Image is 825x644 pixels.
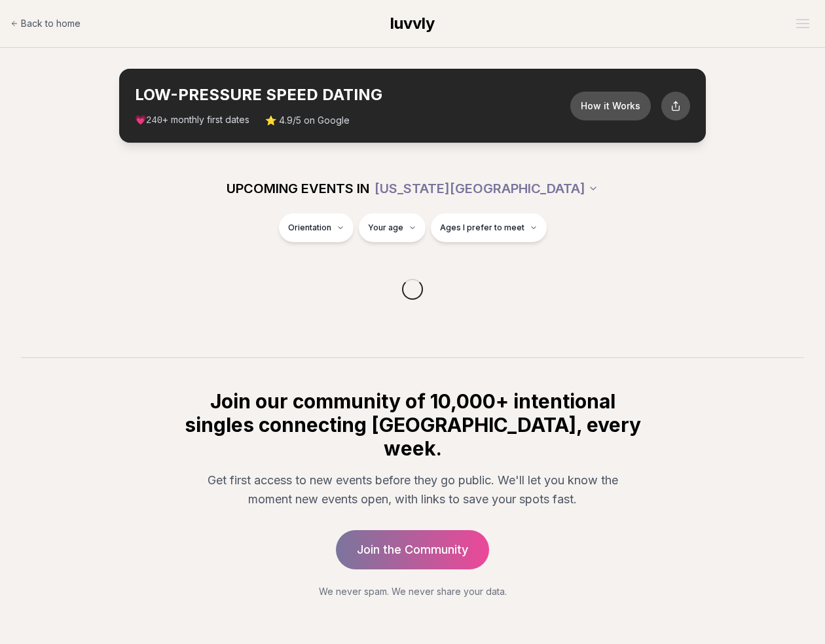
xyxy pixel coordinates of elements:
[21,17,81,30] span: Back to home
[192,471,632,509] p: Get first access to new events before they go public. We'll let you know the moment new events op...
[135,113,249,127] span: 💗 + monthly first dates
[570,92,651,120] button: How it Works
[227,179,369,198] span: UPCOMING EVENTS IN
[288,223,331,233] span: Orientation
[182,585,643,598] p: We never spam. We never share your data.
[265,114,350,127] span: ⭐ 4.9/5 on Google
[336,530,489,569] a: Join the Community
[440,223,524,233] span: Ages I prefer to meet
[359,213,426,242] button: Your age
[279,213,354,242] button: Orientation
[135,84,570,105] h2: LOW-PRESSURE SPEED DATING
[791,14,815,33] button: Open menu
[146,115,162,126] span: 240
[182,389,643,460] h2: Join our community of 10,000+ intentional singles connecting [GEOGRAPHIC_DATA], every week.
[368,223,403,233] span: Your age
[10,10,81,37] a: Back to home
[431,213,547,242] button: Ages I prefer to meet
[390,14,435,33] span: luvvly
[375,174,598,203] button: [US_STATE][GEOGRAPHIC_DATA]
[390,13,435,34] a: luvvly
